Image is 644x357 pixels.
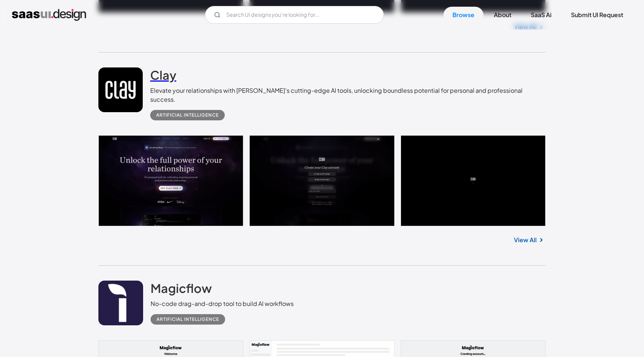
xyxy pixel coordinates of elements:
div: Artificial Intelligence [156,111,219,120]
div: Artificial Intelligence [157,315,219,324]
a: Submit UI Request [562,7,632,23]
div: Elevate your relationships with [PERSON_NAME]'s cutting-edge AI tools, unlocking boundless potent... [150,86,546,104]
a: Magicflow [151,281,212,299]
a: Browse [443,7,483,23]
a: Clay [150,67,176,86]
form: Email Form [205,6,384,24]
a: View All [514,236,537,244]
h2: Clay [150,67,176,82]
a: SaaS Ai [522,7,561,23]
input: Search UI designs you're looking for... [205,6,384,24]
h2: Magicflow [151,281,212,296]
a: About [485,7,520,23]
div: No-code drag-and-drop tool to build AI workflows [151,299,294,308]
a: home [12,9,86,21]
